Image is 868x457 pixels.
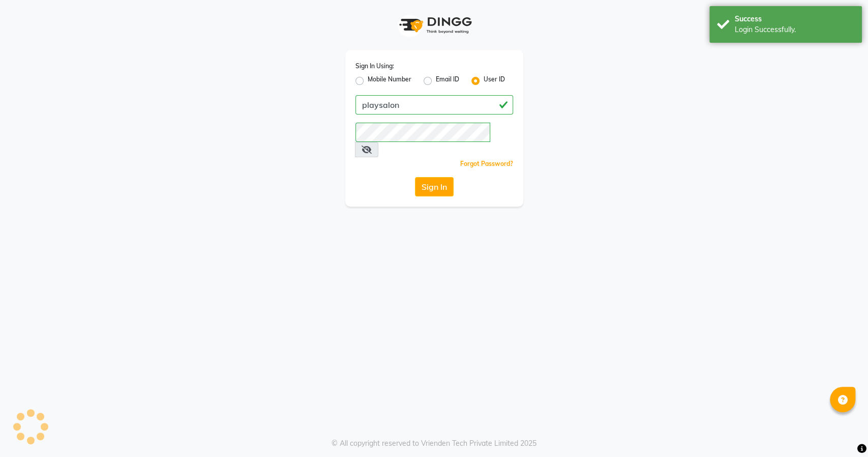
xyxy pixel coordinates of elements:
img: logo1.svg [394,10,475,40]
div: Success [735,14,854,24]
a: Forgot Password? [460,160,513,167]
label: User ID [484,75,505,87]
input: Username [355,95,513,115]
label: Email ID [436,75,459,87]
div: Login Successfully. [735,24,854,35]
label: Mobile Number [368,75,411,87]
button: Sign In [415,177,454,196]
label: Sign In Using: [355,62,394,71]
input: Username [355,123,490,142]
